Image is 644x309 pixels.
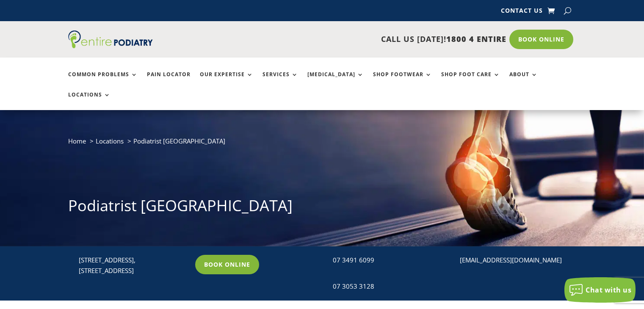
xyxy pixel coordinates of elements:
div: 07 3053 3128 [333,281,442,292]
a: [MEDICAL_DATA] [307,72,364,90]
button: Chat with us [564,277,636,303]
img: logo (1) [68,30,153,48]
a: Pain Locator [147,72,191,90]
h1: Podiatrist [GEOGRAPHIC_DATA] [68,195,576,221]
a: Shop Foot Care [441,72,500,90]
p: CALL US [DATE]! [185,34,506,45]
a: Entire Podiatry [68,41,153,50]
a: Home [68,137,86,145]
div: 07 3491 6099 [333,255,442,266]
a: Common Problems [68,72,138,90]
span: Podiatrist [GEOGRAPHIC_DATA] [133,137,225,145]
nav: breadcrumb [68,135,576,153]
a: Book Online [509,30,573,49]
a: About [509,72,538,90]
a: Contact Us [501,8,543,17]
span: 1800 4 ENTIRE [446,34,506,44]
a: Book Online [195,255,259,274]
a: Our Expertise [200,72,253,90]
a: Locations [96,137,124,145]
a: Locations [68,92,111,110]
span: Chat with us [586,285,631,295]
a: Shop Footwear [373,72,432,90]
p: [STREET_ADDRESS], [STREET_ADDRESS] [79,255,188,276]
a: Services [263,72,298,90]
a: [EMAIL_ADDRESS][DOMAIN_NAME] [460,256,562,264]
